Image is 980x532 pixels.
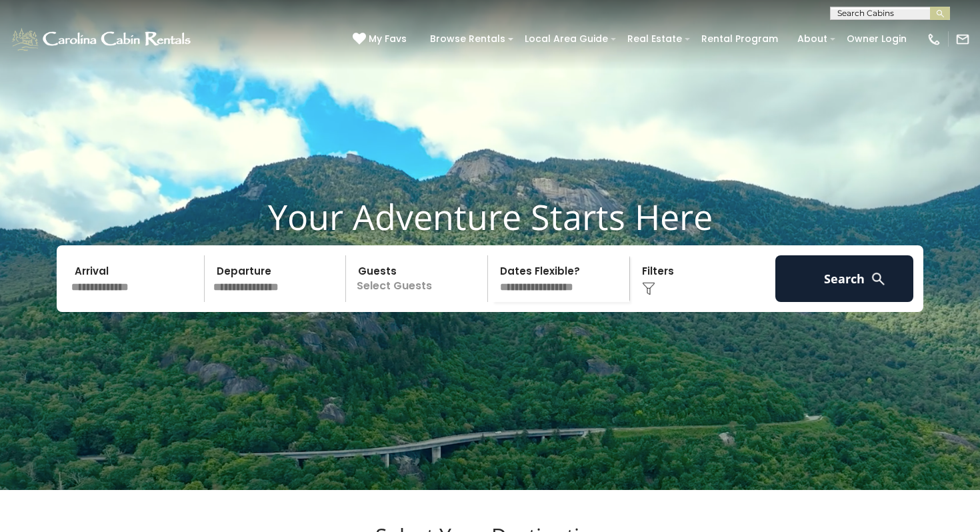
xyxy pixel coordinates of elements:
span: My Favs [369,32,407,46]
img: White-1-1-2.png [10,26,195,53]
a: About [791,29,834,49]
a: Owner Login [840,29,913,49]
button: Search [775,255,913,302]
img: phone-regular-white.png [927,32,941,47]
img: search-regular-white.png [870,271,887,287]
p: Select Guests [350,255,487,302]
a: Local Area Guide [518,29,615,49]
img: filter--v1.png [642,282,655,295]
a: Rental Program [695,29,785,49]
a: Browse Rentals [423,29,512,49]
a: My Favs [353,32,410,47]
h1: Your Adventure Starts Here [10,196,970,237]
img: mail-regular-white.png [955,32,970,47]
a: Real Estate [621,29,689,49]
